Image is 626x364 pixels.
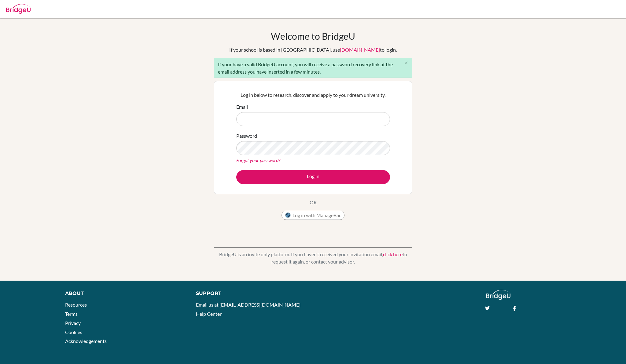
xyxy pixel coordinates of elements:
[400,58,412,67] button: Close
[236,132,257,140] label: Password
[196,311,222,317] a: Help Center
[214,58,412,78] div: If your have a valid BridgeU account, you will receive a password recovery link at the email addr...
[65,338,107,344] a: Acknowledgements
[196,302,300,308] a: Email us at [EMAIL_ADDRESS][DOMAIN_NAME]
[236,157,280,163] a: Forgot your password?
[65,311,78,317] a: Terms
[229,46,397,53] div: If your school is based in [GEOGRAPHIC_DATA], use to login.
[6,4,31,14] img: Bridge-U
[271,31,355,42] h1: Welcome to BridgeU
[310,199,317,206] p: OR
[236,170,390,184] button: Log in
[65,290,182,297] div: About
[65,302,87,308] a: Resources
[486,290,511,300] img: logo_white@2x-f4f0deed5e89b7ecb1c2cc34c3e3d731f90f0f143d5ea2071677605dd97b5244.png
[236,103,248,111] label: Email
[383,251,403,257] a: click here
[404,60,408,65] i: close
[340,47,380,53] a: [DOMAIN_NAME]
[282,211,344,220] button: Log in with ManageBac
[65,329,82,335] a: Cookies
[236,91,390,99] p: Log in below to research, discover and apply to your dream university.
[196,290,306,297] div: Support
[214,251,412,265] p: BridgeU is an invite only platform. If you haven’t received your invitation email, to request it ...
[65,320,81,326] a: Privacy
